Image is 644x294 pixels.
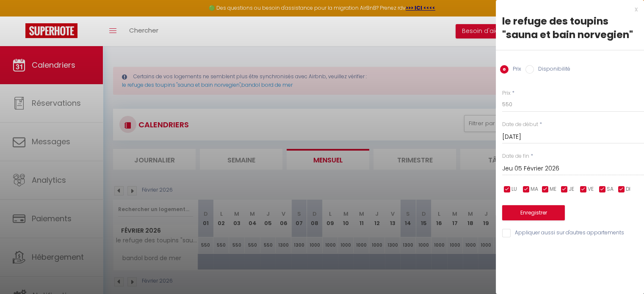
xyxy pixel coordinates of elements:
span: ME [550,185,556,193]
span: JE [569,185,574,193]
span: LU [511,185,517,193]
label: Disponibilité [534,65,570,74]
label: Prix [502,89,511,97]
span: MA [531,185,538,193]
div: le refuge des toupins "sauna et bain norvegien" [502,14,638,41]
span: DI [626,185,630,193]
button: Enregistrer [502,205,565,220]
label: Date de fin [502,152,529,160]
label: Prix [509,65,521,74]
label: Date de début [502,121,538,129]
span: SA [607,185,614,193]
div: x [496,4,638,14]
span: VE [588,185,594,193]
